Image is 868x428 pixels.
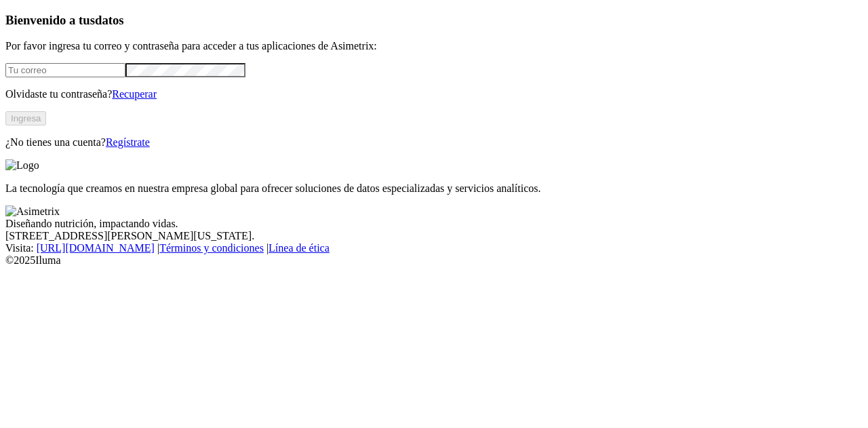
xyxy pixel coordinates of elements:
img: Logo [5,159,39,172]
a: Regístrate [106,136,150,148]
div: [STREET_ADDRESS][PERSON_NAME][US_STATE]. [5,230,863,242]
div: Diseñando nutrición, impactando vidas. [5,218,863,230]
img: Asimetrix [5,206,60,218]
input: Tu correo [5,63,125,77]
div: © 2025 Iluma [5,254,863,267]
a: Términos y condiciones [159,242,264,254]
p: Por favor ingresa tu correo y contraseña para acceder a tus aplicaciones de Asimetrix: [5,40,863,52]
button: Ingresa [5,111,46,125]
p: La tecnología que creamos en nuestra empresa global para ofrecer soluciones de datos especializad... [5,182,863,195]
a: Línea de ética [269,242,330,254]
a: Recuperar [112,88,157,100]
span: datos [95,13,124,27]
a: [URL][DOMAIN_NAME] [37,242,155,254]
div: Visita : | | [5,242,863,254]
p: Olvidaste tu contraseña? [5,88,863,100]
h3: Bienvenido a tus [5,13,863,28]
p: ¿No tienes una cuenta? [5,136,863,149]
